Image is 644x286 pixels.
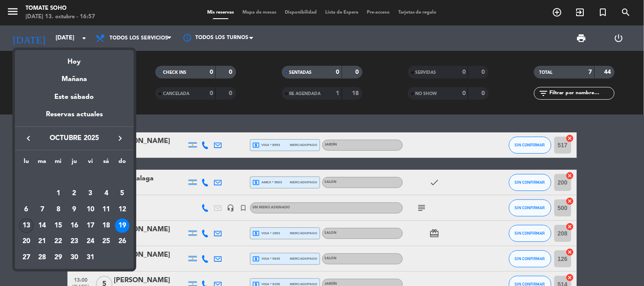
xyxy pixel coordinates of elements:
[82,250,98,266] td: 31 de octubre de 2025
[15,109,134,126] div: Reservas actuales
[18,170,130,186] td: OCT.
[114,233,130,250] td: 26 de octubre de 2025
[67,219,82,233] div: 16
[66,218,82,234] td: 16 de octubre de 2025
[51,250,65,265] div: 29
[15,50,134,67] div: Hoy
[19,202,34,217] div: 6
[83,234,98,249] div: 24
[114,185,130,202] td: 5 de octubre de 2025
[98,185,115,202] td: 4 de octubre de 2025
[21,133,36,144] button: keyboard_arrow_left
[67,186,82,201] div: 2
[50,218,66,234] td: 15 de octubre de 2025
[67,202,82,217] div: 9
[19,234,34,249] div: 20
[115,202,129,217] div: 12
[19,250,34,265] div: 27
[15,85,134,109] div: Este sábado
[115,234,129,249] div: 26
[82,157,98,170] th: viernes
[83,219,98,233] div: 17
[114,218,130,234] td: 19 de octubre de 2025
[23,133,34,143] i: keyboard_arrow_left
[99,186,113,201] div: 4
[115,186,129,201] div: 5
[83,250,98,265] div: 31
[115,133,125,143] i: keyboard_arrow_right
[50,233,66,250] td: 22 de octubre de 2025
[114,202,130,218] td: 12 de octubre de 2025
[34,157,51,170] th: martes
[66,157,82,170] th: jueves
[83,186,98,201] div: 3
[18,202,34,218] td: 6 de octubre de 2025
[82,233,98,250] td: 24 de octubre de 2025
[51,219,65,233] div: 15
[34,202,51,218] td: 7 de octubre de 2025
[51,202,65,217] div: 8
[35,234,50,249] div: 21
[18,218,34,234] td: 13 de octubre de 2025
[98,218,115,234] td: 18 de octubre de 2025
[112,133,128,144] button: keyboard_arrow_right
[82,185,98,202] td: 3 de octubre de 2025
[98,233,115,250] td: 25 de octubre de 2025
[18,233,34,250] td: 20 de octubre de 2025
[66,202,82,218] td: 9 de octubre de 2025
[98,202,115,218] td: 11 de octubre de 2025
[51,234,65,249] div: 22
[115,219,129,233] div: 19
[50,250,66,266] td: 29 de octubre de 2025
[34,218,51,234] td: 14 de octubre de 2025
[99,234,113,249] div: 25
[50,185,66,202] td: 1 de octubre de 2025
[36,133,112,144] span: octubre 2025
[18,250,34,266] td: 27 de octubre de 2025
[51,186,65,201] div: 1
[50,202,66,218] td: 8 de octubre de 2025
[98,157,115,170] th: sábado
[35,202,50,217] div: 7
[66,233,82,250] td: 23 de octubre de 2025
[82,218,98,234] td: 17 de octubre de 2025
[35,219,50,233] div: 14
[34,250,51,266] td: 28 de octubre de 2025
[19,219,34,233] div: 13
[35,250,50,265] div: 28
[82,202,98,218] td: 10 de octubre de 2025
[114,157,130,170] th: domingo
[66,185,82,202] td: 2 de octubre de 2025
[50,157,66,170] th: miércoles
[99,219,113,233] div: 18
[66,250,82,266] td: 30 de octubre de 2025
[99,202,113,217] div: 11
[67,234,82,249] div: 23
[18,157,34,170] th: lunes
[15,67,134,85] div: Mañana
[34,233,51,250] td: 21 de octubre de 2025
[83,202,98,217] div: 10
[67,250,82,265] div: 30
